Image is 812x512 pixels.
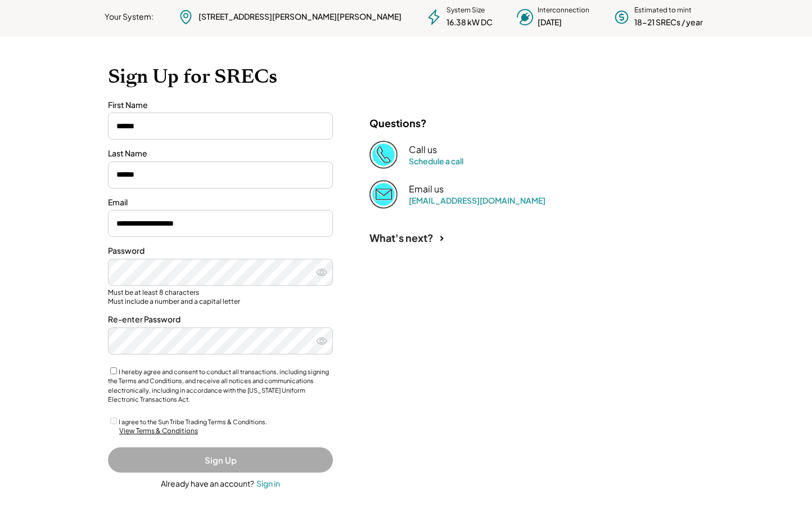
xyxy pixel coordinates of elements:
div: Re-enter Password [108,314,333,325]
div: [DATE] [538,17,562,28]
div: Sign in [256,478,280,488]
a: Schedule a call [409,156,463,166]
div: 16.38 kW DC [446,17,493,28]
div: Must be at least 8 characters Must include a number and a capital letter [108,288,333,306]
div: Last Name [108,148,333,159]
img: Phone%20copy%403x.png [369,141,398,169]
div: Your System: [105,11,154,23]
div: Estimated to mint [634,6,692,15]
div: Questions? [369,116,427,129]
button: Sign Up [108,447,333,473]
div: Email us [409,183,444,195]
div: System Size [446,6,485,15]
div: Password [108,245,333,257]
h1: Sign Up for SRECs [108,65,704,88]
div: Already have an account? [161,478,254,489]
div: Email [108,197,333,208]
label: I agree to the Sun Tribe Trading Terms & Conditions. [119,418,267,425]
div: Call us [409,144,437,156]
div: View Terms & Conditions [119,426,198,436]
a: [EMAIL_ADDRESS][DOMAIN_NAME] [409,195,545,205]
div: What's next? [369,231,434,244]
div: 18-21 SRECs / year [634,17,703,28]
div: [STREET_ADDRESS][PERSON_NAME][PERSON_NAME] [199,11,402,23]
div: First Name [108,100,333,111]
label: I hereby agree and consent to conduct all transactions, including signing the Terms and Condition... [108,368,329,403]
div: Interconnection [538,6,589,15]
img: Email%202%403x.png [369,180,398,208]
